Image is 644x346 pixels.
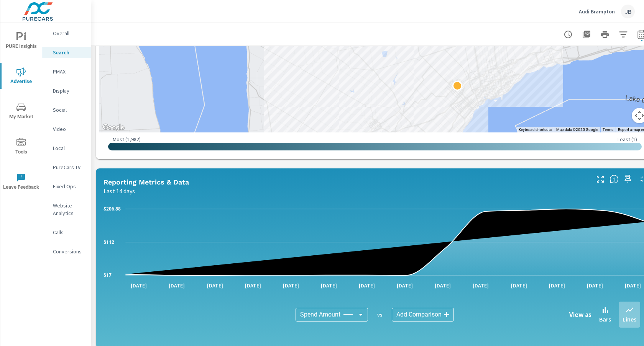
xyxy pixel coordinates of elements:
[101,122,126,132] a: Open this area in Google Maps (opens a new window)
[3,67,39,86] span: Advertise
[582,282,608,289] p: [DATE]
[622,173,634,185] span: Save this to your personalized report
[579,8,615,15] p: Audi Brampton
[391,282,418,289] p: [DATE]
[42,200,91,219] div: Website Analytics
[429,282,456,289] p: [DATE]
[392,308,454,322] div: Add Comparison
[315,282,342,289] p: [DATE]
[544,282,570,289] p: [DATE]
[125,282,152,289] p: [DATE]
[296,308,368,322] div: Spend Amount
[202,282,228,289] p: [DATE]
[3,32,39,51] span: PURE Insights
[103,273,112,278] text: $17
[42,47,91,58] div: Search
[113,136,141,143] p: Most ( 1,982 )
[53,163,85,171] p: PureCars TV
[53,49,85,56] p: Search
[597,27,613,42] button: Print Report
[623,315,636,324] p: Lines
[368,311,392,318] p: vs
[53,183,85,190] p: Fixed Ops
[42,85,91,96] div: Display
[42,28,91,39] div: Overall
[42,162,91,173] div: PureCars TV
[53,248,85,255] p: Conversions
[42,66,91,77] div: PMAX
[603,127,613,132] a: Terms (opens in new tab)
[300,311,340,318] span: Spend Amount
[103,206,121,212] text: $206.88
[556,127,598,132] span: Map data ©2025 Google
[53,202,85,217] p: Website Analytics
[3,103,39,121] span: My Market
[278,282,304,289] p: [DATE]
[53,228,85,236] p: Calls
[519,127,552,132] button: Keyboard shortcuts
[53,106,85,114] p: Social
[0,23,42,199] div: nav menu
[163,282,190,289] p: [DATE]
[103,240,114,245] text: $112
[609,175,619,184] span: Understand Search data over time and see how metrics compare to each other.
[103,186,135,196] p: Last 14 days
[3,138,39,157] span: Tools
[42,246,91,257] div: Conversions
[53,29,85,37] p: Overall
[42,123,91,135] div: Video
[42,181,91,192] div: Fixed Ops
[53,68,85,75] p: PMAX
[506,282,532,289] p: [DATE]
[594,173,606,185] button: Make Fullscreen
[621,5,635,18] div: JB
[579,27,594,42] button: "Export Report to PDF"
[467,282,494,289] p: [DATE]
[53,144,85,152] p: Local
[3,173,39,192] span: Leave Feedback
[353,282,380,289] p: [DATE]
[53,87,85,95] p: Display
[599,315,611,324] p: Bars
[616,27,631,42] button: Apply Filters
[101,122,126,132] img: Google
[396,311,442,318] span: Add Comparison
[42,227,91,238] div: Calls
[103,178,189,186] h5: Reporting Metrics & Data
[618,136,637,143] p: Least ( 1 )
[42,104,91,116] div: Social
[53,125,85,133] p: Video
[569,311,591,318] h6: View as
[240,282,266,289] p: [DATE]
[42,142,91,154] div: Local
